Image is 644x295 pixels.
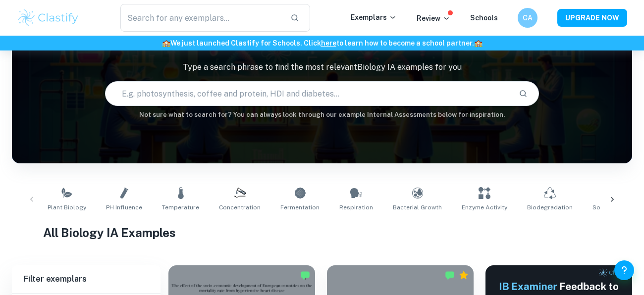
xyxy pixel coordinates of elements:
h6: Filter exemplars [12,265,161,293]
span: Plant Biology [48,203,86,212]
span: pH Influence [106,203,142,212]
span: Fermentation [280,203,320,212]
span: Respiration [339,203,373,212]
button: Search [515,85,532,102]
button: CA [518,8,537,28]
img: Clastify logo [17,8,80,28]
h6: We just launched Clastify for Schools. Click to learn how to become a school partner. [2,38,642,49]
span: Biodegradation [527,203,573,212]
img: Marked [445,270,455,280]
p: Exemplars [351,12,397,23]
p: Review [417,13,450,24]
button: UPGRADE NOW [557,9,627,27]
div: Premium [459,270,469,280]
h1: All Biology IA Examples [43,224,601,242]
span: 🏫 [162,39,170,47]
h6: Not sure what to search for? You can always look through our example Internal Assessments below f... [12,110,632,120]
button: Help and Feedback [614,260,634,280]
input: E.g. photosynthesis, coffee and protein, HDI and diabetes... [106,80,511,107]
input: Search for any exemplars... [120,4,282,32]
p: Type a search phrase to find the most relevant Biology IA examples for you [12,61,632,73]
span: Bacterial Growth [393,203,442,212]
span: 🏫 [474,39,483,47]
a: here [321,39,336,47]
img: Marked [300,270,310,280]
span: Temperature [162,203,199,212]
span: Enzyme Activity [462,203,507,212]
a: Schools [470,14,498,22]
h6: CA [522,12,534,23]
span: Concentration [219,203,261,212]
